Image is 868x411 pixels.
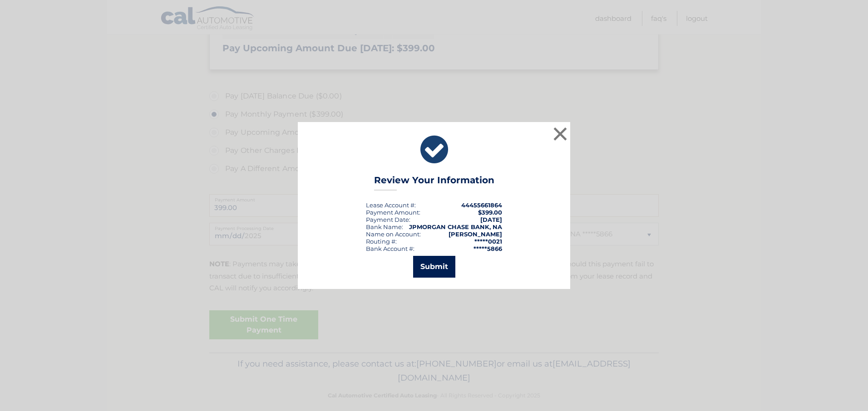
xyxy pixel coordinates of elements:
[366,223,403,230] div: Bank Name:
[551,125,569,143] button: ×
[409,223,502,230] strong: JPMORGAN CHASE BANK, NA
[366,201,416,209] div: Lease Account #:
[366,216,409,223] span: Payment Date
[366,216,410,223] div: :
[374,175,494,191] h3: Review Your Information
[413,256,455,278] button: Submit
[480,216,502,223] span: [DATE]
[461,201,502,209] strong: 44455661864
[366,238,397,245] div: Routing #:
[478,209,502,216] span: $399.00
[449,230,502,238] strong: [PERSON_NAME]
[366,245,414,252] div: Bank Account #:
[366,230,421,238] div: Name on Account:
[366,209,420,216] div: Payment Amount:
